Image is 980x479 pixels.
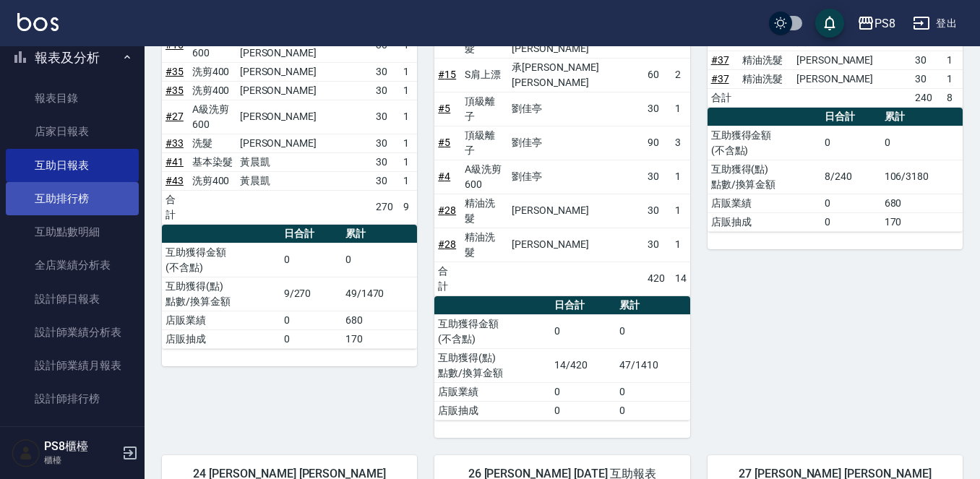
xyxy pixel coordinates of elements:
[644,194,671,228] td: 30
[616,348,690,382] td: 47/1410
[644,160,671,194] td: 30
[881,108,963,126] th: 累計
[708,126,822,160] td: 互助獲得金額 (不含點)
[943,88,963,107] td: 8
[236,171,373,190] td: 黃晨凱
[434,314,551,348] td: 互助獲得金額 (不含點)
[708,88,739,107] td: 合計
[461,58,508,92] td: S肩上漂
[739,51,793,69] td: 精油洗髮
[12,439,40,467] img: Person
[508,126,643,160] td: 劉佳亭
[280,243,342,277] td: 0
[711,54,729,66] a: #37
[644,262,671,295] td: 420
[461,160,508,194] td: A級洗剪600
[438,103,450,114] a: #5
[438,171,450,182] a: #4
[438,204,456,216] a: #28
[162,277,280,311] td: 互助獲得(點) 點數/換算金額
[6,215,139,249] a: 互助點數明細
[793,51,912,69] td: [PERSON_NAME]
[189,100,236,134] td: A級洗剪600
[438,69,456,80] a: #15
[6,149,139,182] a: 互助日報表
[6,349,139,382] a: 設計師業績月報表
[671,194,690,228] td: 1
[280,329,342,348] td: 0
[400,100,417,134] td: 1
[434,382,551,401] td: 店販業績
[708,194,822,212] td: 店販業績
[671,160,690,194] td: 1
[166,137,184,149] a: #33
[671,92,690,126] td: 1
[6,39,139,77] button: 報表及分析
[236,134,373,152] td: [PERSON_NAME]
[6,115,139,148] a: 店家日報表
[342,243,418,277] td: 0
[166,156,184,168] a: #41
[616,401,690,420] td: 0
[372,100,400,134] td: 30
[280,311,342,329] td: 0
[851,9,901,38] button: PS8
[342,277,418,311] td: 49/1470
[236,100,373,134] td: [PERSON_NAME]
[911,69,942,88] td: 30
[434,348,551,382] td: 互助獲得(點) 點數/換算金額
[821,160,880,194] td: 8/240
[44,439,118,454] h5: PS8櫃檯
[907,10,963,37] button: 登出
[881,212,963,231] td: 170
[434,296,689,420] table: a dense table
[708,160,822,194] td: 互助獲得(點) 點數/換算金額
[372,190,400,224] td: 270
[551,348,616,382] td: 14/420
[881,194,963,212] td: 680
[6,282,139,316] a: 設計師日報表
[189,134,236,152] td: 洗髮
[708,108,963,232] table: a dense table
[508,228,643,262] td: [PERSON_NAME]
[461,92,508,126] td: 頂級離子
[400,190,417,224] td: 9
[874,14,895,33] div: PS8
[236,81,373,100] td: [PERSON_NAME]
[400,152,417,171] td: 1
[943,69,963,88] td: 1
[708,212,822,231] td: 店販抽成
[821,194,880,212] td: 0
[166,85,184,96] a: #35
[881,160,963,194] td: 106/3180
[6,416,139,449] a: 每日收支明細
[551,401,616,420] td: 0
[280,277,342,311] td: 9/270
[911,51,942,69] td: 30
[616,382,690,401] td: 0
[671,262,690,295] td: 14
[6,316,139,349] a: 設計師業績分析表
[236,152,373,171] td: 黃晨凱
[434,401,551,420] td: 店販抽成
[162,225,417,349] table: a dense table
[17,13,59,31] img: Logo
[6,82,139,115] a: 報表目錄
[400,81,417,100] td: 1
[400,134,417,152] td: 1
[189,171,236,190] td: 洗剪400
[671,126,690,160] td: 3
[189,62,236,81] td: 洗剪400
[44,454,118,467] p: 櫃檯
[815,9,844,38] button: save
[372,81,400,100] td: 30
[189,81,236,100] td: 洗剪400
[943,51,963,69] td: 1
[644,228,671,262] td: 30
[342,311,418,329] td: 680
[166,66,184,77] a: #35
[342,225,418,243] th: 累計
[821,212,880,231] td: 0
[616,296,690,315] th: 累計
[6,249,139,282] a: 全店業績分析表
